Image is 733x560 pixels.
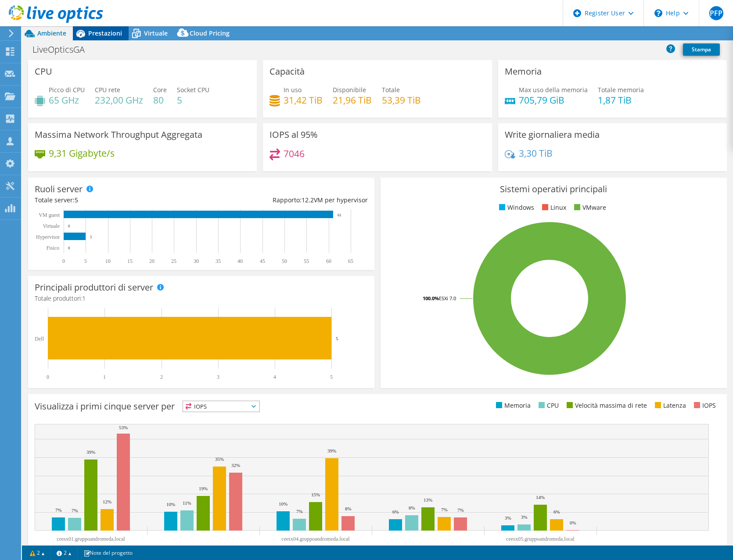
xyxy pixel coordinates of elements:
text: 3% [505,515,511,521]
text: Virtuale [43,223,60,229]
a: Stampa [683,43,720,56]
text: 10 [105,258,111,264]
text: 2 [160,374,163,380]
text: 20 [149,258,155,264]
li: Memoria [494,401,531,410]
text: 39% [327,448,336,453]
text: 0 [68,224,70,228]
h1: LiveOpticsGA [29,45,98,54]
h4: 7046 [284,149,305,158]
text: Dell [35,336,44,342]
text: 0 [62,258,65,264]
text: 32% [231,463,240,468]
h3: Ruoli server [35,184,83,194]
text: Altro [647,545,658,551]
span: Prestazioni [88,29,122,37]
li: Velocità massima di rete [564,401,647,410]
text: 15% [311,492,320,497]
li: Windows [497,203,534,212]
span: Socket CPU [177,86,209,94]
tspan: ESXi 7.0 [439,295,456,302]
h4: 1,87 TiB [598,95,644,105]
text: 6% [553,509,560,514]
span: Max uso della memoria [519,86,588,94]
h3: Massima Network Throughput Aggregata [35,130,202,140]
text: ceesx04.gruppoandromeda.local [281,536,350,542]
text: ceesx05.gruppoandromeda.local [506,536,575,542]
text: 12% [103,499,111,504]
text: 4 [273,374,276,380]
text: 5 [84,258,87,264]
text: 8% [345,506,352,511]
span: Core [153,86,167,94]
h3: Write giornaliera media [505,130,600,140]
text: ceesx02.gruppoandromeda.local [394,545,462,551]
text: 3 [217,374,219,380]
text: 65 [348,258,353,264]
text: 0 [47,374,49,380]
text: 55 [304,258,309,264]
h4: 705,79 GiB [519,95,588,105]
h3: CPU [35,67,52,76]
span: 1 [82,294,86,302]
text: 7% [457,507,464,513]
text: 30 [194,258,199,264]
text: 1 [103,374,106,380]
span: Totale memoria [598,86,644,94]
text: 7% [55,507,62,513]
li: Linux [540,203,566,212]
span: Disponibile [333,86,366,94]
text: 25 [171,258,176,264]
text: 11% [183,500,191,506]
li: Latenza [653,401,686,410]
text: 60 [326,258,331,264]
text: ceesx01.gruppoandromeda.local [57,536,125,542]
div: Totale server: [35,195,201,205]
text: Fisico [47,245,59,251]
text: VM guest [39,212,60,218]
h3: Principali produttori di server [35,283,153,292]
svg: \n [654,9,662,17]
span: Virtuale [144,29,168,37]
li: IOPS [692,401,716,410]
a: 2 [50,547,78,558]
span: PFP [709,6,723,20]
h4: 3,30 TiB [519,148,553,158]
li: VMware [572,203,606,212]
span: CPU rete [95,86,120,94]
text: 7% [441,507,448,512]
text: 50 [282,258,287,264]
text: 10% [279,501,287,506]
text: 45 [260,258,265,264]
h4: 65 GHz [49,95,85,105]
h4: 31,42 TiB [284,95,323,105]
text: 35% [215,456,224,462]
text: ceesx03.gruppoandromeda.local [169,545,237,551]
text: 7% [296,509,303,514]
text: 3% [521,514,528,520]
h3: Sistemi operativi principali [387,184,720,194]
span: Ambiente [37,29,66,37]
span: Cloud Pricing [190,29,230,37]
h4: Totale produttori: [35,294,368,303]
h4: 80 [153,95,167,105]
text: 61 [338,213,341,217]
text: Hypervisor [36,234,60,240]
span: 12.2 [302,196,314,204]
h3: IOPS al 95% [269,130,318,140]
text: 8% [409,505,415,510]
li: CPU [536,401,559,410]
text: 5 [336,336,338,341]
text: 39% [86,449,95,455]
text: 0% [570,520,576,525]
a: 2 [24,547,51,558]
text: 35 [216,258,221,264]
text: 10% [166,502,175,507]
h4: 53,39 TiB [382,95,421,105]
text: 19% [199,486,208,491]
span: 5 [75,196,78,204]
text: 5 [330,374,333,380]
text: 53% [119,425,128,430]
tspan: 100.0% [423,295,439,302]
h4: 21,96 TiB [333,95,372,105]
